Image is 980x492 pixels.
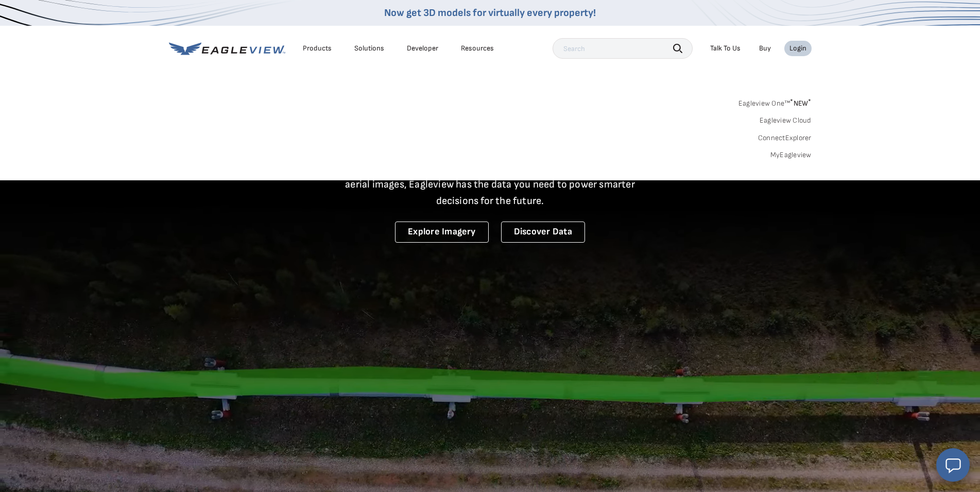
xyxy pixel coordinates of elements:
a: MyEagleview [770,150,812,160]
a: Eagleview One™*NEW* [738,96,812,108]
a: Developer [407,44,438,53]
p: A new era starts here. Built on more than 3.5 billion high-resolution aerial images, Eagleview ha... [333,160,648,209]
div: Login [789,44,806,53]
a: Buy [759,44,771,53]
input: Search [553,38,693,59]
span: NEW [790,99,811,108]
a: Now get 3D models for virtually every property! [384,7,596,19]
button: Open chat window [936,448,970,482]
a: Eagleview Cloud [760,116,812,125]
div: Resources [461,44,494,53]
div: Solutions [354,44,384,53]
a: Discover Data [501,222,585,243]
div: Products [303,44,332,53]
div: Talk To Us [710,44,741,53]
a: Explore Imagery [395,222,489,243]
a: ConnectExplorer [758,133,812,143]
